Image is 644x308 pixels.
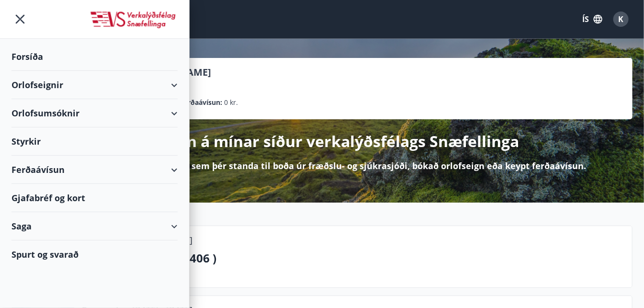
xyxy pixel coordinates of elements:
span: 0 kr. [224,97,238,108]
div: Orlofseignir [11,71,178,99]
p: Hér getur þú sótt um þá styrki sem þér standa til boða úr fræðslu- og sjúkrasjóði, bókað orlofsei... [58,160,587,172]
div: Styrkir [11,127,178,156]
p: Ferðaávísun : [180,97,222,108]
div: Ferðaávísun [11,156,178,184]
button: ÍS [577,11,608,28]
div: Saga [11,212,178,240]
p: Þorrasalir 13 – 15 ( 406 ) [82,250,624,266]
button: menu [11,11,29,28]
div: Forsíða [11,43,178,71]
img: union_logo [89,11,178,30]
div: Spurt og svarað [11,240,178,268]
div: Gjafabréf og kort [11,184,178,212]
div: Orlofsumsóknir [11,99,178,127]
span: K [619,14,624,24]
button: K [610,8,633,31]
p: Velkomin á mínar síður verkalýðsfélags Snæfellinga [125,131,519,152]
